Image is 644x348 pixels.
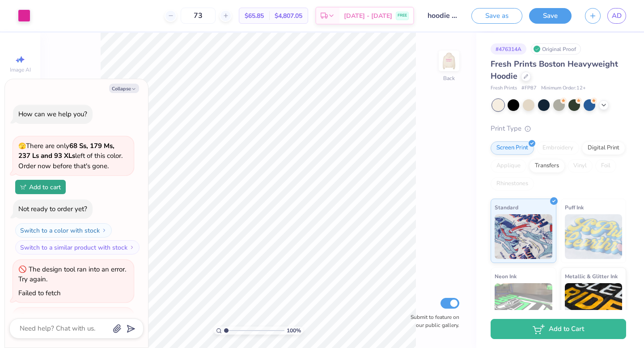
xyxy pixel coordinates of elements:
div: Print Type [491,123,626,134]
span: Puff Ink [565,203,584,212]
span: Fresh Prints [491,85,517,92]
span: Metallic & Glitter Ink [565,272,618,281]
button: Collapse [109,84,139,93]
button: Save as [471,8,522,24]
span: Standard [495,203,518,212]
div: Failed to fetch [18,289,61,297]
img: Puff Ink [565,214,623,259]
button: Save [529,8,572,24]
span: Fresh Prints Boston Heavyweight Hoodie [491,59,618,81]
img: Standard [495,214,552,259]
div: # 476314A [491,43,526,55]
div: Embroidery [537,141,579,155]
input: – – [181,8,216,24]
span: Minimum Order: 12 + [541,85,586,92]
img: Switch to a color with stock [102,228,107,233]
button: Add to Cart [491,319,626,339]
button: Add to cart [15,180,66,194]
div: Transfers [529,159,565,173]
img: Back [440,52,458,70]
div: Digital Print [582,141,625,155]
span: AD [612,11,622,21]
span: # FP87 [521,85,537,92]
label: Submit to feature on our public gallery. [406,313,459,329]
div: Vinyl [568,159,593,173]
span: $4,807.05 [275,11,302,21]
div: Original Proof [531,43,581,55]
span: [DATE] - [DATE] [344,11,392,21]
input: Untitled Design [421,7,465,25]
div: The design tool ran into an error. Try again. [18,313,126,332]
span: Image AI [10,66,31,73]
span: $65.85 [245,11,264,21]
button: Switch to a similar product with stock [15,240,140,255]
img: Switch to a similar product with stock [129,245,135,250]
span: 🫣 [18,142,26,150]
img: Neon Ink [495,283,552,328]
div: Foil [595,159,616,173]
div: Applique [491,159,526,173]
div: Not ready to order yet? [18,204,87,213]
img: Metallic & Glitter Ink [565,283,623,328]
span: There are only left of this color. Order now before that's gone. [18,141,123,170]
a: AD [607,8,626,24]
div: The design tool ran into an error. Try again. [18,265,126,284]
div: How can we help you? [18,110,87,119]
span: Neon Ink [495,272,517,281]
div: Screen Print [491,141,534,155]
img: Add to cart [20,184,26,190]
div: Rhinestones [491,177,534,191]
span: FREE [398,13,407,19]
button: Switch to a color with stock [15,223,112,238]
div: Back [443,74,455,82]
span: 100 % [287,327,301,335]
